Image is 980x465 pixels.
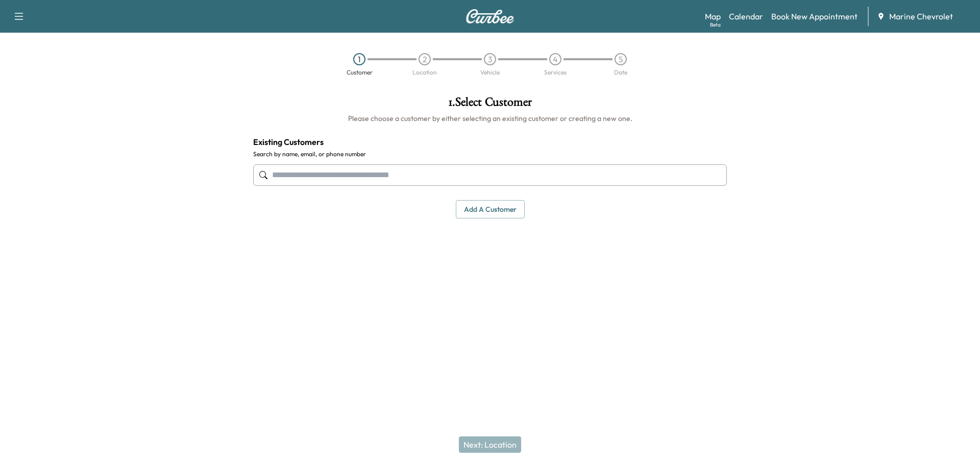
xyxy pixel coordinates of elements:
div: Date [614,69,627,76]
a: MapBeta [705,10,721,22]
a: Calendar [729,10,763,22]
img: Curbee Logo [465,9,514,23]
div: Services [544,69,567,76]
a: Book New Appointment [771,10,857,22]
div: 3 [484,53,496,65]
span: Marine Chevrolet [889,10,953,22]
div: Vehicle [480,69,500,76]
label: Search by name, email, or phone number [253,150,727,158]
h4: Existing Customers [253,136,727,148]
div: Location [412,69,437,76]
div: Beta [710,21,721,29]
div: 4 [549,53,561,65]
button: Add a customer [456,200,525,219]
div: 1 [353,53,365,65]
h1: 1 . Select Customer [253,96,727,113]
div: Customer [347,69,373,76]
div: 2 [419,53,431,65]
div: 5 [615,53,627,65]
h6: Please choose a customer by either selecting an existing customer or creating a new one. [253,113,727,124]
